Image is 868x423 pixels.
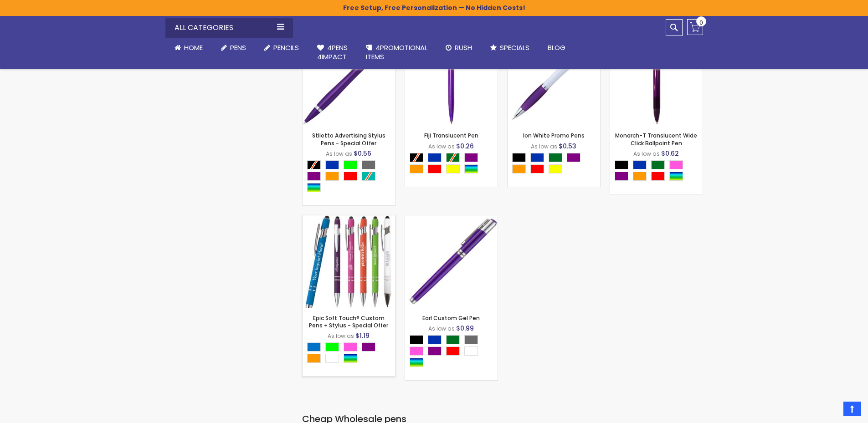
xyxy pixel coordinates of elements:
[455,43,472,52] span: Rush
[669,172,683,181] div: Assorted
[303,215,395,308] img: Epic Soft Touch® Custom Pens + Stylus - Special Offer
[303,33,395,125] img: Stiletto Advertising Stylus Pens-Purple
[661,149,679,158] span: $0.62
[481,38,539,58] a: Specials
[464,164,478,173] div: Assorted
[428,325,455,332] span: As low as
[549,153,562,162] div: Green
[530,164,544,173] div: Red
[317,43,348,61] span: 4Pens 4impact
[539,38,575,58] a: Blog
[669,160,683,169] div: Pink
[530,153,544,162] div: Blue
[312,132,385,147] a: Stiletto Advertising Stylus Pens - Special Offer
[464,153,478,162] div: Purple
[344,342,357,352] div: Pink
[567,153,580,162] div: Purple
[307,354,321,363] div: Orange
[410,164,423,173] div: Orange
[307,342,395,365] div: Select A Color
[230,43,246,52] span: Pens
[255,38,308,58] a: Pencils
[437,38,481,58] a: Rush
[328,332,354,340] span: As low as
[410,358,423,367] div: Assorted
[307,160,395,194] div: Select A Color
[456,324,474,333] span: $0.99
[428,164,442,173] div: Red
[422,314,480,322] a: Earl Custom Gel Pen
[325,342,339,352] div: Lime Green
[512,153,526,162] div: Black
[549,164,562,173] div: Yellow
[184,43,203,52] span: Home
[428,347,442,356] div: Purple
[308,38,357,67] a: 4Pens4impact
[428,153,442,162] div: Blue
[428,335,442,344] div: Blue
[446,347,460,356] div: Red
[307,342,321,352] div: Blue Light
[355,331,370,340] span: $1.19
[410,335,423,344] div: Black
[344,172,357,181] div: Red
[405,215,498,223] a: Earl Custom Gel Pen-Purple
[651,160,665,169] div: Green
[456,142,474,151] span: $0.26
[165,38,212,58] a: Home
[508,33,600,125] img: Ion White Promo Pens-Purple
[165,18,293,38] div: All Categories
[615,172,628,181] div: Purple
[410,153,498,176] div: Select A Color
[699,18,703,27] span: 0
[633,172,647,181] div: Orange
[559,142,576,151] span: $0.53
[548,43,565,52] span: Blog
[446,335,460,344] div: Green
[344,354,357,363] div: Assorted
[615,132,697,147] a: Monarch-T Translucent Wide Click Ballpoint Pen
[326,150,352,158] span: As low as
[512,164,526,173] div: Orange
[633,150,660,158] span: As low as
[325,172,339,181] div: Orange
[446,164,460,173] div: Yellow
[410,347,423,356] div: Pink
[651,172,665,181] div: Red
[307,172,321,181] div: Purple
[633,160,647,169] div: Blue
[357,38,437,67] a: 4PROMOTIONALITEMS
[303,215,395,223] a: Epic Soft Touch® Custom Pens + Stylus - Special Offer
[405,33,498,125] img: Fiji Translucent Pen-Purple
[354,149,371,158] span: $0.56
[307,183,321,192] div: Assorted
[424,132,478,139] a: Fiji Translucent Pen
[410,335,498,369] div: Select A Color
[500,43,529,52] span: Specials
[309,314,388,329] a: Epic Soft Touch® Custom Pens + Stylus - Special Offer
[362,342,375,352] div: Purple
[687,19,703,35] a: 0
[344,160,357,169] div: Lime Green
[325,354,339,363] div: White
[325,160,339,169] div: Blue
[464,335,478,344] div: Grey
[362,160,375,169] div: Grey
[405,215,498,308] img: Earl Custom Gel Pen-Purple
[212,38,255,58] a: Pens
[615,160,628,169] div: Black
[610,33,703,125] img: Monarch-T Translucent Wide Click Ballpoint Pen-Purple
[464,347,478,356] div: White
[523,132,585,139] a: Ion White Promo Pens
[273,43,299,52] span: Pencils
[366,43,427,61] span: 4PROMOTIONAL ITEMS
[531,143,557,150] span: As low as
[512,153,600,176] div: Select A Color
[428,143,455,150] span: As low as
[615,160,703,183] div: Select A Color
